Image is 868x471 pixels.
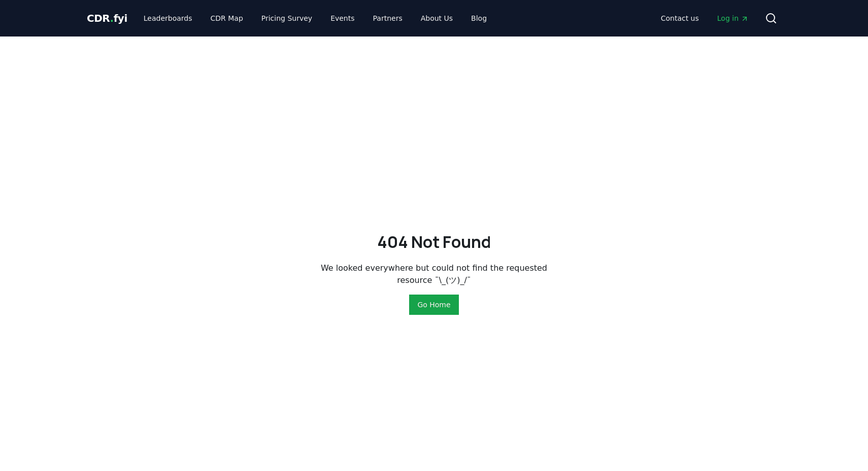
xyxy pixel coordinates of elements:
[110,12,114,24] span: .
[87,11,127,25] a: CDR.fyi
[653,9,707,27] a: Contact us
[413,9,461,27] a: About Us
[653,9,757,27] nav: Main
[377,230,491,254] h2: 404 Not Found
[322,9,362,27] a: Events
[365,9,411,27] a: Partners
[253,9,320,27] a: Pricing Survey
[136,9,495,27] nav: Main
[320,262,548,286] p: We looked everywhere but could not find the requested resource ¯\_(ツ)_/¯
[717,13,749,23] span: Log in
[87,12,127,24] span: CDR fyi
[709,9,757,27] a: Log in
[463,9,495,27] a: Blog
[409,295,458,315] button: Go Home
[203,9,251,27] a: CDR Map
[136,9,201,27] a: Leaderboards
